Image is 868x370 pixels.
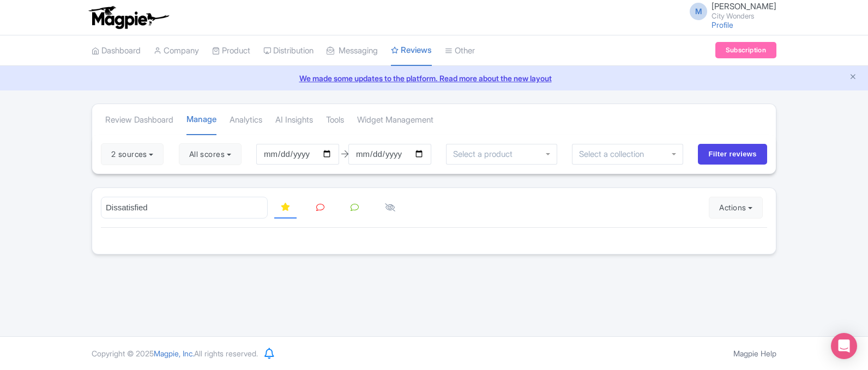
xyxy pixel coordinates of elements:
a: Messaging [327,36,378,66]
input: Search reviews... [101,197,268,219]
span: [PERSON_NAME] [712,1,776,11]
a: Other [445,36,475,66]
a: Company [154,36,199,66]
small: City Wonders [712,13,776,20]
a: We made some updates to the platform. Read more about the new layout [7,72,861,84]
a: Distribution [263,36,314,66]
button: Actions [709,197,763,219]
a: Review Dashboard [105,105,173,135]
a: Profile [712,20,733,29]
a: Analytics [230,105,262,135]
div: Open Intercom Messenger [831,333,857,359]
button: All scores [179,143,242,165]
a: Product [212,36,250,66]
a: Dashboard [92,36,141,66]
input: Select a collection [579,149,652,159]
button: 2 sources [101,143,164,165]
span: M [690,3,707,20]
a: AI Insights [275,105,313,135]
a: Reviews [391,35,432,66]
div: Copyright © 2025 All rights reserved. [85,348,264,359]
a: Magpie Help [733,349,776,358]
input: Filter reviews [698,144,767,165]
a: Tools [326,105,344,135]
img: logo-ab69f6fb50320c5b225c76a69d11143b.png [86,5,171,29]
button: Close announcement [849,71,857,84]
a: M [PERSON_NAME] City Wonders [683,2,776,20]
a: Widget Management [357,105,433,135]
span: Magpie, Inc. [154,349,194,358]
input: Select a product [453,149,519,159]
a: Manage [186,105,216,136]
a: Subscription [715,42,776,58]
